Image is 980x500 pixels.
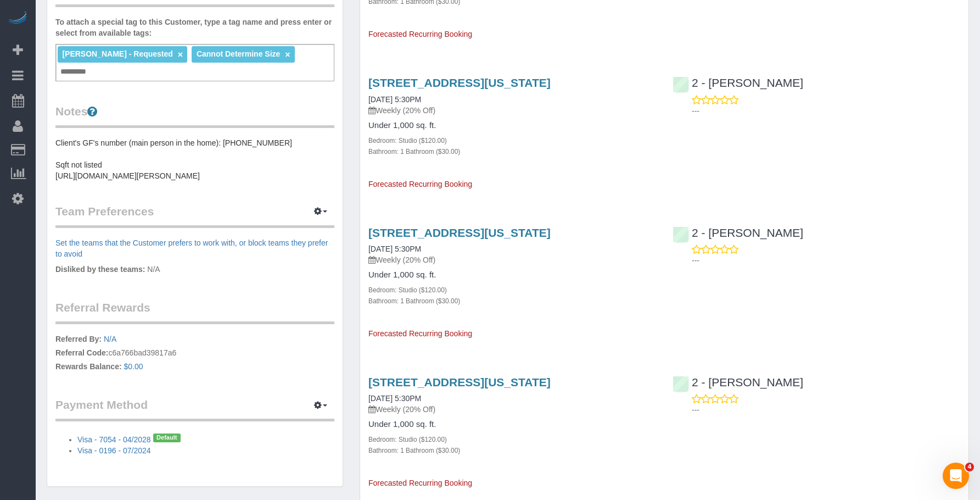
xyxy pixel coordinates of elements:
a: × [285,50,290,59]
p: c6a766bad39817a6 [55,334,334,375]
pre: Client's GF's number (main person in the home): [PHONE_NUMBER] Sqft not listed [URL][DOMAIN_NAME]... [55,137,334,181]
a: [DATE] 5:30PM [368,245,421,253]
p: Weekly (20% Off) [368,105,656,116]
a: × [178,50,183,59]
small: Bathroom: 1 Bathroom ($30.00) [368,148,460,155]
legend: Referral Rewards [55,299,334,324]
legend: Notes [55,103,334,128]
span: Forecasted Recurring Booking [368,30,472,38]
span: Forecasted Recurring Booking [368,479,472,487]
p: --- [692,105,960,116]
label: Referral Code: [55,347,108,358]
img: Automaid Logo [7,11,29,26]
span: Forecasted Recurring Booking [368,180,472,188]
h4: Under 1,000 sq. ft. [368,270,656,280]
p: --- [692,404,960,415]
label: Referred By: [55,334,102,345]
a: N/A [104,335,116,343]
h4: Under 1,000 sq. ft. [368,121,656,130]
a: [STREET_ADDRESS][US_STATE] [368,226,551,239]
small: Bedroom: Studio ($120.00) [368,286,447,294]
span: 4 [965,463,974,471]
label: Rewards Balance: [55,361,122,372]
a: Set the teams that the Customer prefers to work with, or block teams they prefer to avoid [55,238,328,258]
small: Bedroom: Studio ($120.00) [368,436,447,443]
a: Visa - 7054 - 04/2028 [77,435,151,444]
span: Forecasted Recurring Booking [368,329,472,338]
a: [DATE] 5:30PM [368,95,421,104]
legend: Payment Method [55,397,334,421]
a: 2 - [PERSON_NAME] [673,76,803,89]
span: N/A [147,265,160,274]
a: [STREET_ADDRESS][US_STATE] [368,376,551,388]
p: Weekly (20% Off) [368,254,656,265]
span: [PERSON_NAME] - Requested [62,49,172,58]
legend: Team Preferences [55,203,334,228]
a: 2 - [PERSON_NAME] [673,376,803,388]
label: To attach a special tag to this Customer, type a tag name and press enter or select from availabl... [55,16,334,38]
iframe: Intercom live chat [943,463,969,489]
small: Bathroom: 1 Bathroom ($30.00) [368,297,460,305]
a: 2 - [PERSON_NAME] [673,226,803,239]
a: [STREET_ADDRESS][US_STATE] [368,76,551,89]
small: Bedroom: Studio ($120.00) [368,137,447,145]
a: [DATE] 5:30PM [368,394,421,403]
h4: Under 1,000 sq. ft. [368,420,656,429]
p: --- [692,255,960,266]
label: Disliked by these teams: [55,264,145,275]
p: Weekly (20% Off) [368,404,656,415]
a: $0.00 [124,362,143,371]
span: Default [153,434,181,442]
small: Bathroom: 1 Bathroom ($30.00) [368,447,460,454]
a: Visa - 0196 - 07/2024 [77,446,151,455]
span: Cannot Determine Size [197,49,280,58]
